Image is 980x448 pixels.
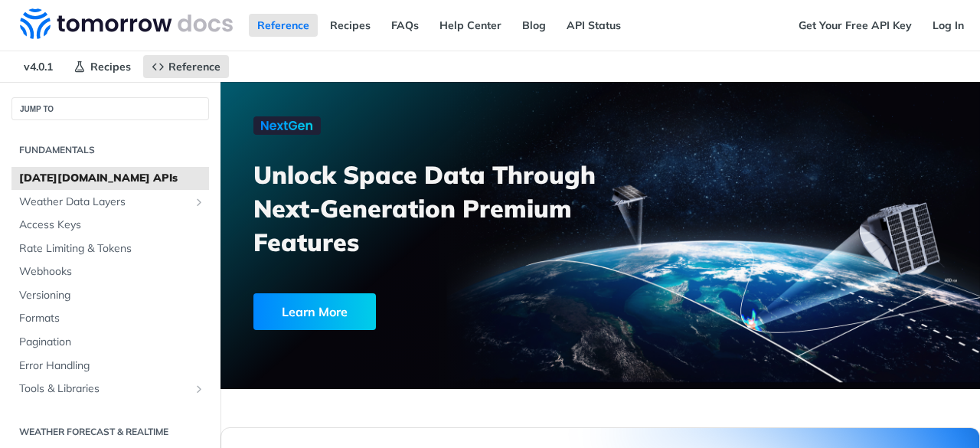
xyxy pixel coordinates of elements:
[253,293,544,330] a: Learn More
[11,97,209,120] button: JUMP TO
[253,158,617,259] h3: Unlock Space Data Through Next-Generation Premium Features
[15,55,61,78] span: v4.0.1
[11,260,209,283] a: Webhooks
[20,8,233,39] img: Tomorrow.io Weather API Docs
[11,191,209,214] a: Weather Data LayersShow subpages for Weather Data Layers
[19,171,205,186] span: [DATE][DOMAIN_NAME] APIs
[143,55,229,78] a: Reference
[431,14,510,37] a: Help Center
[19,311,205,326] span: Formats
[19,381,189,397] span: Tools & Libraries
[383,14,427,37] a: FAQs
[514,14,554,37] a: Blog
[11,425,209,439] h2: Weather Forecast & realtime
[19,288,205,303] span: Versioning
[19,195,189,210] span: Weather Data Layers
[924,14,972,37] a: Log In
[19,335,205,350] span: Pagination
[90,60,131,74] span: Recipes
[11,378,209,401] a: Tools & LibrariesShow subpages for Tools & Libraries
[253,293,376,330] div: Learn More
[19,358,205,374] span: Error Handling
[322,14,379,37] a: Recipes
[11,307,209,330] a: Formats
[19,264,205,280] span: Webhooks
[558,14,629,37] a: API Status
[65,55,139,78] a: Recipes
[193,196,205,208] button: Show subpages for Weather Data Layers
[790,14,920,37] a: Get Your Free API Key
[11,237,209,260] a: Rate Limiting & Tokens
[11,331,209,354] a: Pagination
[11,214,209,237] a: Access Keys
[168,60,220,74] span: Reference
[11,284,209,307] a: Versioning
[193,383,205,395] button: Show subpages for Tools & Libraries
[19,241,205,257] span: Rate Limiting & Tokens
[249,14,318,37] a: Reference
[11,167,209,190] a: [DATE][DOMAIN_NAME] APIs
[19,217,205,233] span: Access Keys
[11,143,209,157] h2: Fundamentals
[253,116,321,135] img: NextGen
[11,355,209,378] a: Error Handling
